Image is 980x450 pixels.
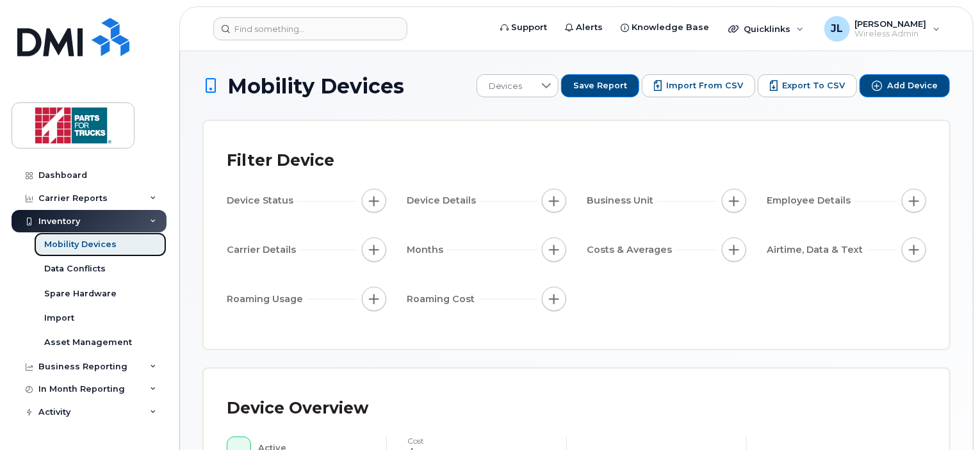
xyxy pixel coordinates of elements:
span: Device Status [227,194,297,207]
span: Employee Details [767,194,854,207]
span: Export to CSV [782,80,845,92]
span: Roaming Usage [227,293,307,306]
span: Costs & Averages [587,243,676,257]
span: Add Device [887,80,938,92]
button: Save Report [561,74,639,97]
span: Save Report [573,80,627,92]
div: Filter Device [227,144,334,177]
span: Mobility Devices [227,75,404,97]
span: Airtime, Data & Text [767,243,867,257]
button: Export to CSV [758,74,857,97]
span: Carrier Details [227,243,300,257]
span: Import from CSV [666,80,743,92]
button: Import from CSV [642,74,755,97]
span: Months [407,243,447,257]
span: Business Unit [587,194,657,207]
button: Add Device [860,74,950,97]
h4: cost [407,437,546,445]
span: Roaming Cost [407,293,478,306]
span: Devices [477,75,534,98]
div: Device Overview [227,392,368,425]
span: Device Details [407,194,480,207]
